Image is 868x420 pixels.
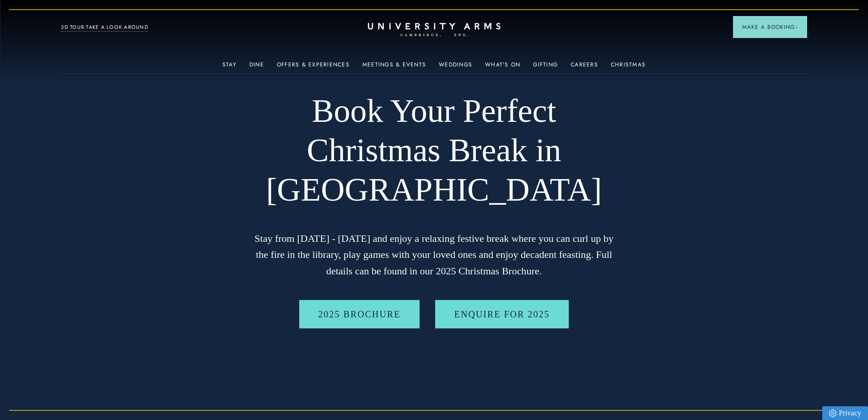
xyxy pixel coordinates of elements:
a: 2025 BROCHURE [299,300,420,328]
button: Make a BookingArrow icon [733,16,807,38]
a: 3D TOUR:TAKE A LOOK AROUND [61,23,148,32]
h1: Book Your Perfect Christmas Break in [GEOGRAPHIC_DATA] [251,92,617,209]
a: Gifting [533,61,558,73]
a: Dine [249,61,264,73]
a: Stay [222,61,237,73]
a: Offers & Experiences [277,61,350,73]
p: Stay from [DATE] - [DATE] and enjoy a relaxing festive break where you can curl up by the fire in... [251,230,617,279]
a: Christmas [611,61,646,73]
span: Make a Booking [742,23,798,31]
a: Weddings [439,61,472,73]
a: Home [368,23,501,37]
a: Careers [571,61,598,73]
img: Arrow icon [795,26,798,29]
img: Privacy [829,409,836,417]
a: Enquire for 2025 [435,300,569,328]
a: What's On [485,61,520,73]
a: Meetings & Events [362,61,426,73]
a: Privacy [822,406,868,420]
